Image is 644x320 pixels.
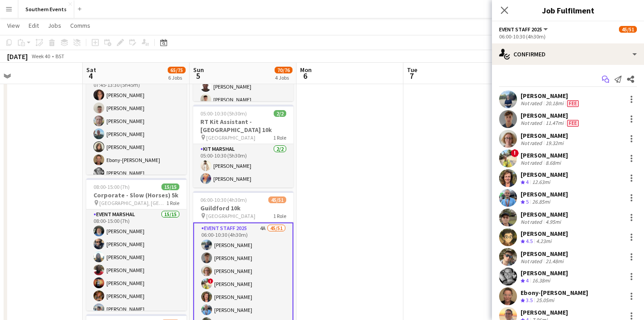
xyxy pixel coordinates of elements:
[521,171,568,179] div: [PERSON_NAME]
[521,151,568,159] div: [PERSON_NAME]
[86,191,186,199] h3: Corporate - Slow (Horses) 5k
[192,71,204,81] span: 5
[521,289,588,297] div: Ebony-[PERSON_NAME]
[168,74,185,81] div: 6 Jobs
[492,4,644,16] h3: Job Fulfilment
[99,200,166,206] span: [GEOGRAPHIC_DATA], [GEOGRAPHIC_DATA]
[530,198,552,206] div: 26.85mi
[567,100,579,107] span: Fee
[44,20,65,31] a: Jobs
[521,190,568,198] div: [PERSON_NAME]
[299,71,312,81] span: 6
[48,21,61,30] span: Jobs
[544,119,565,127] div: 11.47mi
[521,308,568,316] div: [PERSON_NAME]
[86,66,96,74] span: Sat
[492,43,644,65] div: Confirmed
[534,238,553,245] div: 4.23mi
[544,100,565,107] div: 20.18mi
[275,67,292,73] span: 70/76
[407,66,417,74] span: Tue
[55,53,64,60] div: BST
[273,213,286,219] span: 1 Role
[300,66,312,74] span: Mon
[67,20,94,31] a: Comms
[268,196,286,203] span: 45/51
[521,119,544,127] div: Not rated
[526,198,529,205] span: 5
[206,134,255,141] span: [GEOGRAPHIC_DATA]
[521,159,544,166] div: Not rated
[206,213,255,219] span: [GEOGRAPHIC_DATA]
[534,297,556,304] div: 25.05mi
[274,110,286,117] span: 2/2
[521,269,568,277] div: [PERSON_NAME]
[565,119,580,127] div: Crew has different fees then in role
[511,149,519,157] span: !
[193,105,293,188] app-job-card: 05:00-10:30 (5h30m)2/2RT Kit Assistant - [GEOGRAPHIC_DATA] 10k [GEOGRAPHIC_DATA]1 RoleKit Marshal...
[565,100,580,107] div: Crew has different fees then in role
[499,26,549,33] button: Event Staff 2025
[499,26,542,33] span: Event Staff 2025
[200,110,247,117] span: 05:00-10:30 (5h30m)
[193,66,204,74] span: Sun
[521,132,568,140] div: [PERSON_NAME]
[275,74,292,81] div: 4 Jobs
[168,67,186,73] span: 65/75
[521,100,544,107] div: Not rated
[521,250,568,258] div: [PERSON_NAME]
[567,120,579,127] span: Fee
[526,277,529,284] span: 4
[499,33,637,40] div: 06:00-10:30 (4h30m)
[166,200,179,206] span: 1 Role
[521,210,568,218] div: [PERSON_NAME]
[526,297,533,303] span: 3.5
[544,159,563,166] div: 8.68mi
[526,238,533,244] span: 4.5
[208,278,213,284] span: !
[521,92,580,100] div: [PERSON_NAME]
[7,52,28,61] div: [DATE]
[544,140,565,146] div: 19.32mi
[526,179,529,185] span: 4
[521,140,544,146] div: Not rated
[85,71,96,81] span: 4
[521,111,580,119] div: [PERSON_NAME]
[93,183,130,190] span: 08:00-15:00 (7h)
[521,218,544,225] div: Not rated
[193,118,293,134] h3: RT Kit Assistant - [GEOGRAPHIC_DATA] 10k
[30,53,52,60] span: Week 40
[193,204,293,212] h3: Guildford 10k
[530,179,552,186] div: 12.63mi
[544,218,563,225] div: 4.95mi
[86,42,186,175] app-job-card: 07:45-13:30 (5h45m)19/20[PERSON_NAME] + Run [PERSON_NAME][GEOGRAPHIC_DATA], [GEOGRAPHIC_DATA], [G...
[521,230,568,238] div: [PERSON_NAME]
[544,258,565,265] div: 21.48mi
[619,26,637,33] span: 45/51
[4,20,23,31] a: View
[200,196,247,203] span: 06:00-10:30 (4h30m)
[406,71,417,81] span: 7
[161,183,179,190] span: 15/15
[29,21,39,30] span: Edit
[273,134,286,141] span: 1 Role
[18,0,74,18] button: Southern Events
[70,21,90,30] span: Comms
[521,258,544,265] div: Not rated
[25,20,42,31] a: Edit
[193,144,293,188] app-card-role: Kit Marshal2/205:00-10:30 (5h30m)[PERSON_NAME][PERSON_NAME]
[7,21,20,30] span: View
[86,178,186,311] app-job-card: 08:00-15:00 (7h)15/15Corporate - Slow (Horses) 5k [GEOGRAPHIC_DATA], [GEOGRAPHIC_DATA]1 RoleEvent...
[530,277,552,285] div: 16.38mi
